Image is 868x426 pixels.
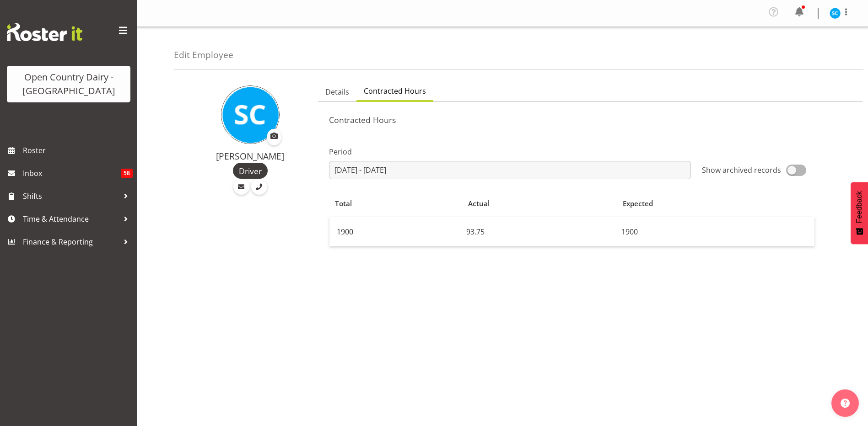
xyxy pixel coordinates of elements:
label: Period [329,146,690,157]
span: Show archived records [702,165,786,176]
span: Finance & Reporting [23,235,119,249]
span: Feedback [855,191,863,223]
span: Time & Attendance [23,212,119,226]
a: Call Employee [251,179,267,195]
span: Shifts [23,189,119,203]
h5: Contracted Hours [329,115,852,125]
a: Email Employee [233,179,249,195]
img: stuart-craig9761.jpg [221,85,280,144]
img: Rosterit website logo [7,23,82,41]
span: 58 [121,169,133,178]
span: Contracted Hours [364,85,426,96]
div: Total [335,198,458,209]
span: Details [325,86,349,97]
div: Expected [623,198,809,209]
span: Driver [239,165,262,177]
img: help-xxl-2.png [841,399,850,408]
td: 93.75 [463,217,617,246]
td: 1900 [329,217,463,246]
button: Feedback - Show survey [851,182,868,244]
span: Roster [23,144,133,157]
h4: [PERSON_NAME] [193,151,307,161]
span: Inbox [23,166,121,180]
h4: Edit Employee [174,50,233,60]
input: Click to select... [329,161,690,179]
div: Actual [468,198,613,209]
img: stuart-craig9761.jpg [830,8,841,19]
div: Open Country Dairy - [GEOGRAPHIC_DATA] [16,70,121,98]
td: 1900 [618,217,814,246]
